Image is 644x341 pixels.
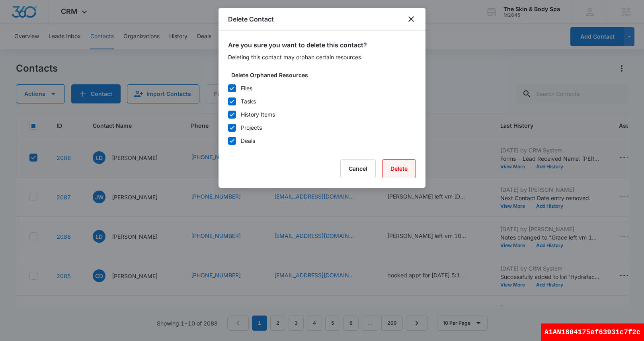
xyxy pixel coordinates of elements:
button: close [406,14,416,24]
p: Deleting this contact may orphan certain resources. [228,53,416,61]
div: A1AN1804175ef63931c7f2c [541,323,644,341]
button: Delete [382,159,416,178]
div: History Items [241,110,275,119]
h2: Are you sure you want to delete this contact? [228,40,416,50]
div: Projects [241,123,262,132]
div: Deals [241,136,255,145]
div: Tasks [241,97,256,105]
button: Cancel [340,159,376,178]
div: Files [241,84,252,92]
h1: Delete Contact [228,14,274,24]
label: Delete Orphaned Resources [231,71,419,79]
